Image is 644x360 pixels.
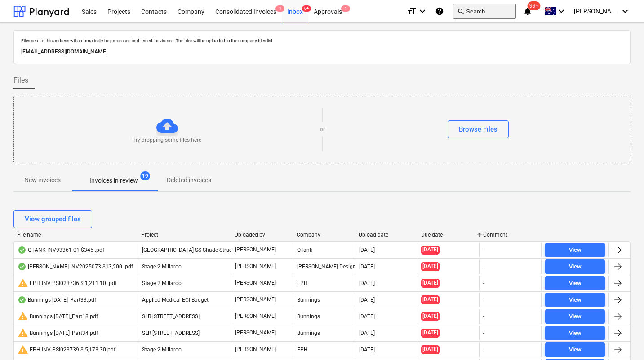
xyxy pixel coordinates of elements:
[142,247,241,253] span: Cedar Creek SS Shade Structure
[18,263,27,270] div: OCR finished
[483,313,484,320] div: -
[359,347,375,353] div: [DATE]
[545,276,605,290] button: View
[545,293,605,307] button: View
[293,342,355,357] div: EPH
[235,279,276,287] p: [PERSON_NAME]
[293,326,355,340] div: Bunnings
[293,276,355,290] div: EPH
[293,259,355,274] div: [PERSON_NAME] Design
[359,280,375,286] div: [DATE]
[569,328,582,338] div: View
[18,344,28,355] span: warning
[293,309,355,324] div: Bunnings
[421,246,440,254] span: [DATE]
[18,296,27,303] div: OCR finished
[167,176,211,185] p: Deleted invoices
[141,232,227,238] div: Project
[545,326,605,340] button: View
[421,279,440,287] span: [DATE]
[293,293,355,307] div: Bunnings
[359,263,375,270] div: [DATE]
[545,243,605,257] button: View
[569,345,582,355] div: View
[142,347,182,353] span: Stage 2 Millaroo
[21,47,623,57] p: [EMAIL_ADDRESS][DOMAIN_NAME]
[569,312,582,322] div: View
[421,295,440,304] span: [DATE]
[545,259,605,274] button: View
[569,262,582,272] div: View
[599,317,644,360] iframe: Chat Widget
[142,297,209,303] span: Applied Medical ECI Budget
[297,232,351,238] div: Company
[459,123,497,135] div: Browse Files
[556,6,567,17] i: keyboard_arrow_down
[421,232,476,238] div: Due date
[18,344,115,355] div: EPH INV PSI023739 $ 5,173.30.pdf
[421,312,440,320] span: [DATE]
[18,328,98,338] div: Bunnings [DATE]_Part34.pdf
[142,280,182,286] span: Stage 2 Millaroo
[24,176,61,185] p: New invoices
[235,329,276,337] p: [PERSON_NAME]
[275,5,284,12] span: 1
[18,246,27,254] div: OCR finished
[18,311,28,322] span: warning
[235,312,276,320] p: [PERSON_NAME]
[359,232,413,238] div: Upload date
[235,246,276,254] p: [PERSON_NAME]
[421,329,440,337] span: [DATE]
[569,278,582,289] div: View
[142,313,200,320] span: SLR 2 Millaroo Drive
[142,263,182,270] span: Stage 2 Millaroo
[421,262,440,271] span: [DATE]
[18,263,133,270] div: [PERSON_NAME] INV2025073 $13,200 .pdf
[18,296,96,303] div: Bunnings [DATE]_Part33.pdf
[140,171,150,180] span: 19
[25,213,81,225] div: View grouped files
[21,38,623,44] p: Files sent to this address will automatically be processed and tested for viruses. The files will...
[483,330,484,336] div: -
[13,97,631,162] div: Try dropping some files hereorBrowse Files
[483,297,484,303] div: -
[293,243,355,257] div: QTank
[483,280,484,286] div: -
[13,210,92,228] button: View grouped files
[235,346,276,353] p: [PERSON_NAME]
[133,136,201,144] p: Try dropping some files here
[320,126,325,133] p: or
[483,232,538,238] div: Comment
[574,8,619,15] span: [PERSON_NAME]
[620,6,631,17] i: keyboard_arrow_down
[435,6,444,17] i: Knowledge base
[545,342,605,357] button: View
[359,313,375,320] div: [DATE]
[417,6,428,17] i: keyboard_arrow_down
[569,245,582,255] div: View
[421,345,440,354] span: [DATE]
[483,263,484,270] div: -
[18,246,104,254] div: QTANK INV93361-01 $345 .pdf
[18,328,28,338] span: warning
[448,120,509,138] button: Browse Files
[457,8,464,15] span: search
[235,296,276,303] p: [PERSON_NAME]
[89,176,138,185] p: Invoices in review
[235,263,276,270] p: [PERSON_NAME]
[302,5,311,12] span: 9+
[142,330,200,336] span: SLR 2 Millaroo Drive
[18,278,28,289] span: warning
[359,247,375,253] div: [DATE]
[545,309,605,324] button: View
[528,1,541,10] span: 99+
[523,6,532,17] i: notifications
[483,247,484,253] div: -
[235,232,289,238] div: Uploaded by
[341,5,350,12] span: 1
[483,347,484,353] div: -
[13,75,28,86] span: Files
[359,330,375,336] div: [DATE]
[18,278,117,289] div: EPH INV PSI023736 $ 1,211.10 .pdf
